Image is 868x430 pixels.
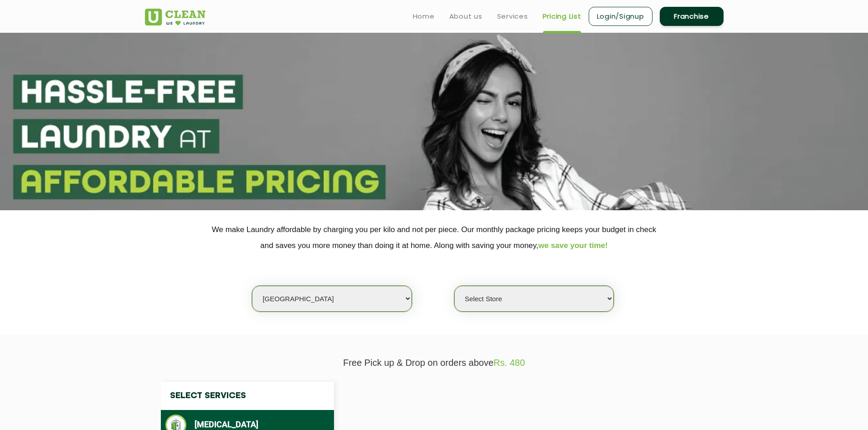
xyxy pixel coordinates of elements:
[145,9,205,25] img: UClean Laundry and Dry Cleaning
[145,222,724,253] p: We make Laundry affordable by charging you per kilo and not per piece. Our monthly package pricin...
[493,358,525,368] span: Rs. 480
[145,358,724,368] p: Free Pick up & Drop on orders above
[539,241,608,250] span: we save your time!
[161,382,334,410] h4: Select Services
[413,11,435,22] a: Home
[660,7,724,26] a: Franchise
[497,11,528,22] a: Services
[589,7,652,26] a: Login/Signup
[543,11,581,22] a: Pricing List
[449,11,483,22] a: About us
